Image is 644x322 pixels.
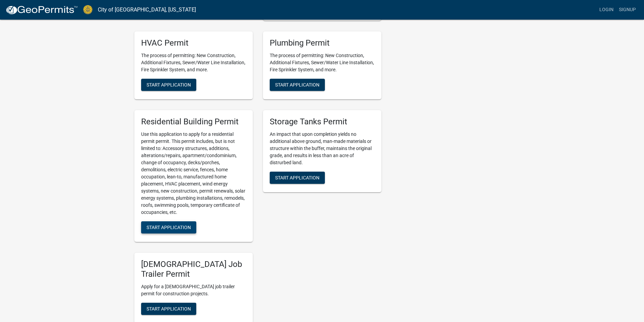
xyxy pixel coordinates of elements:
[616,3,639,16] a: Signup
[98,4,196,16] a: City of [GEOGRAPHIC_DATA], [US_STATE]
[275,82,319,88] span: Start Application
[141,303,196,315] button: Start Application
[141,283,246,297] p: Apply for a [DEMOGRAPHIC_DATA] job trailer permit for construction projects.
[83,5,92,14] img: City of Jeffersonville, Indiana
[147,306,191,311] span: Start Application
[141,131,246,216] p: Use this application to apply for a residential permit permit. This permit includes, but is not l...
[597,3,616,16] a: Login
[270,79,325,91] button: Start Application
[141,79,196,91] button: Start Application
[141,117,246,127] h5: Residential Building Permit
[270,52,375,73] p: The process of permitting: New Construction, Additional Fixtures, Sewer/Water Line Installation, ...
[270,172,325,184] button: Start Application
[141,259,246,279] h5: [DEMOGRAPHIC_DATA] Job Trailer Permit
[141,38,246,48] h5: HVAC Permit
[141,221,196,233] button: Start Application
[270,38,375,48] h5: Plumbing Permit
[270,131,375,166] p: An impact that upon completion yields no additional above ground, man-made materials or structure...
[270,117,375,127] h5: Storage Tanks Permit
[275,175,319,180] span: Start Application
[147,224,191,230] span: Start Application
[147,82,191,88] span: Start Application
[141,52,246,73] p: The process of permitting: New Construction, Additional Fixtures, Sewer/Water Line Installation, ...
